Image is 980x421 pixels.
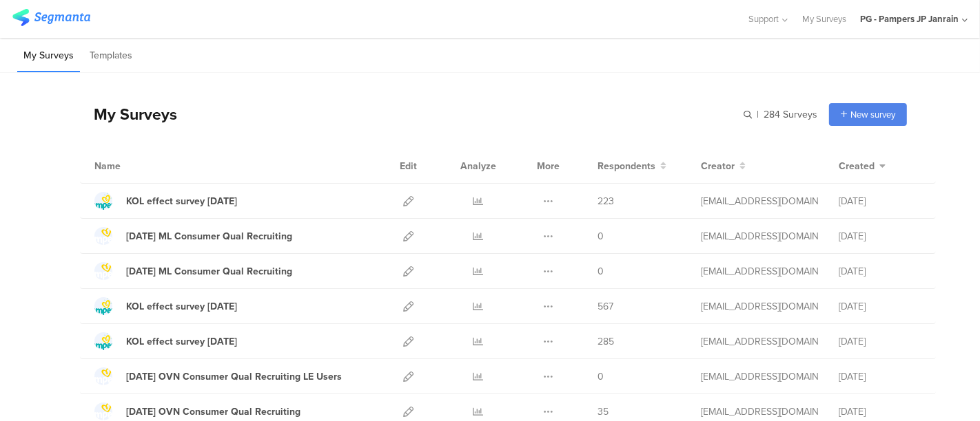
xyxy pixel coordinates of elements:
[839,334,921,349] div: [DATE]
[598,369,604,384] span: 0
[701,229,818,244] div: oki.y.2@pg.com
[701,264,818,279] div: makimura.n@pg.com
[126,404,300,419] div: Jun'25 OVN Consumer Qual Recruiting
[701,194,818,208] div: oki.y.2@pg.com
[701,159,735,173] span: Creator
[94,159,177,173] div: Name
[598,194,614,208] span: 223
[839,369,921,384] div: [DATE]
[701,159,746,173] button: Creator
[860,12,959,25] div: PG - Pampers JP Janrain
[598,159,655,173] span: Respondents
[94,332,237,350] a: KOL effect survey [DATE]
[701,299,818,314] div: saito.s.2@pg.com
[850,108,895,121] span: New survey
[126,334,237,349] div: KOL effect survey Jun 25
[94,367,342,385] a: [DATE] OVN Consumer Qual Recruiting LE Users
[533,149,563,183] div: More
[94,297,237,315] a: KOL effect survey [DATE]
[17,40,80,72] li: My Surveys
[749,12,779,25] span: Support
[94,227,292,245] a: [DATE] ML Consumer Qual Recruiting
[126,264,292,279] div: Jul'25 ML Consumer Qual Recruiting
[94,192,237,210] a: KOL effect survey [DATE]
[598,159,666,173] button: Respondents
[701,369,818,384] div: makimura.n@pg.com
[598,264,604,279] span: 0
[458,149,499,183] div: Analyze
[764,107,817,122] span: 284 Surveys
[12,9,90,26] img: segmanta logo
[126,369,342,384] div: Jun'25 OVN Consumer Qual Recruiting LE Users
[80,102,177,126] div: My Surveys
[598,299,613,314] span: 567
[598,229,604,244] span: 0
[839,159,875,173] span: Created
[394,149,423,183] div: Edit
[839,194,921,208] div: [DATE]
[126,194,237,208] div: KOL effect survey Aug 25
[83,40,139,72] li: Templates
[701,334,818,349] div: oki.y.2@pg.com
[839,264,921,279] div: [DATE]
[598,334,614,349] span: 285
[94,262,292,280] a: [DATE] ML Consumer Qual Recruiting
[701,404,818,419] div: makimura.n@pg.com
[126,229,292,244] div: Aug'25 ML Consumer Qual Recruiting
[839,229,921,244] div: [DATE]
[126,299,237,314] div: KOL effect survey Jul 25
[94,402,300,420] a: [DATE] OVN Consumer Qual Recruiting
[839,404,921,419] div: [DATE]
[598,404,609,419] span: 35
[839,159,886,173] button: Created
[755,107,761,122] span: |
[839,299,921,314] div: [DATE]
